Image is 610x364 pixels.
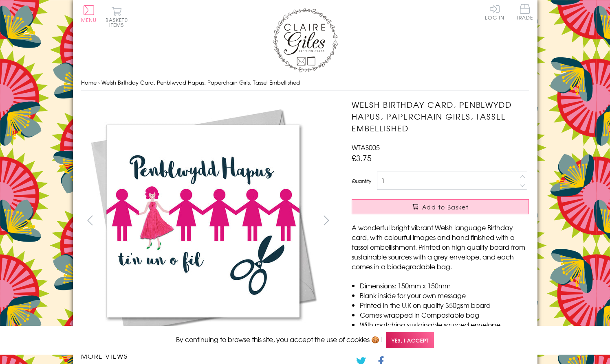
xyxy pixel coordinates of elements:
[81,99,325,343] img: Welsh Birthday Card, Penblwydd Hapus, Paperchain Girls, Tassel Embellished
[360,320,529,329] li: With matching sustainable sourced envelope
[98,78,100,86] span: ›
[352,99,529,134] h1: Welsh Birthday Card, Penblwydd Hapus, Paperchain Girls, Tassel Embellished
[360,290,529,300] li: Blank inside for your own message
[352,152,372,163] span: £3.75
[273,8,338,72] img: Claire Giles Greetings Cards
[106,7,128,27] button: Basket0 items
[352,142,380,152] span: WTAS005
[81,74,529,91] nav: breadcrumbs
[516,4,533,20] span: Trade
[81,78,97,86] a: Home
[360,310,529,320] li: Comes wrapped in Compostable bag
[360,300,529,310] li: Printed in the U.K on quality 350gsm board
[352,199,529,214] button: Add to Basket
[81,5,97,22] button: Menu
[317,211,335,229] button: next
[386,332,434,348] span: Yes, I accept
[422,203,469,211] span: Add to Basket
[352,177,371,185] label: Quantity
[335,99,580,343] img: Welsh Birthday Card, Penblwydd Hapus, Paperchain Girls, Tassel Embellished
[81,16,97,24] span: Menu
[516,4,533,22] a: Trade
[81,211,99,229] button: prev
[352,222,529,271] p: A wonderful bright vibrant Welsh language Birthday card, with colourful images and hand finished ...
[81,351,336,361] h3: More views
[101,78,300,86] span: Welsh Birthday Card, Penblwydd Hapus, Paperchain Girls, Tassel Embellished
[485,4,504,20] a: Log In
[109,16,128,28] span: 0 items
[360,281,529,290] li: Dimensions: 150mm x 150mm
